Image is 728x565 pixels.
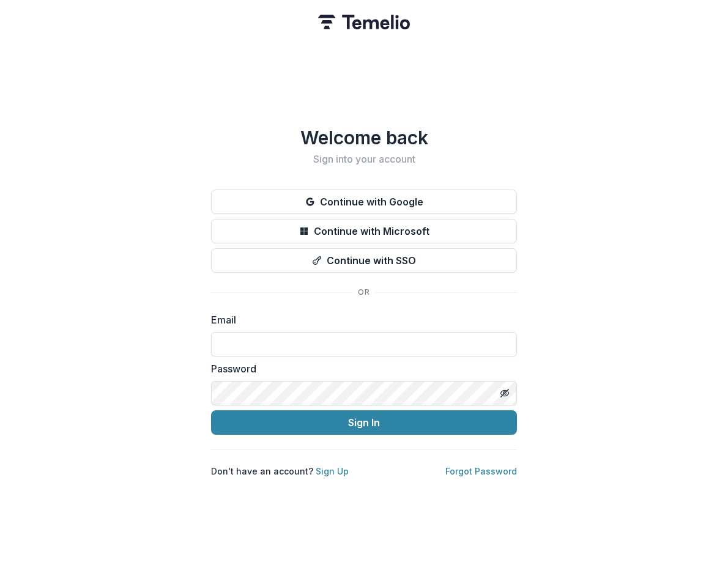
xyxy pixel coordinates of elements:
button: Toggle password visibility [495,383,514,403]
a: Sign Up [316,466,349,476]
h2: Sign into your account [211,153,517,165]
button: Continue with Microsoft [211,219,517,243]
h1: Welcome back [211,127,517,149]
a: Forgot Password [445,466,517,476]
button: Continue with Google [211,190,517,214]
label: Password [211,361,510,376]
p: Don't have an account? [211,465,349,478]
label: Email [211,312,510,327]
button: Continue with SSO [211,248,517,273]
img: Temelio [318,15,410,29]
button: Sign In [211,410,517,435]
